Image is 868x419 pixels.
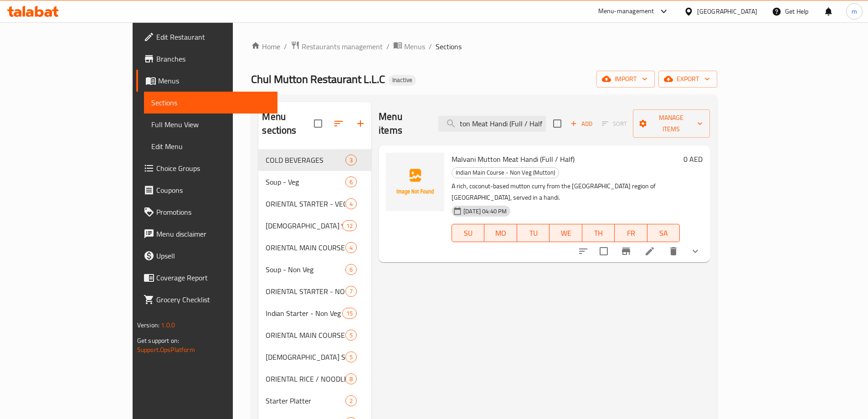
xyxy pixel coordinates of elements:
span: 1.0.0 [161,319,175,331]
button: sort-choices [572,240,594,262]
div: items [342,308,357,319]
div: items [345,352,357,362]
div: items [345,286,357,297]
span: Manage items [640,112,703,135]
div: items [345,242,357,253]
span: Edit Restaurant [156,31,270,42]
div: items [345,155,357,166]
div: Indian Starter - Non Veg (Chicken)15 [258,302,371,324]
span: ORIENTAL STARTER - VEG [266,198,345,209]
div: ORIENTAL MAIN COURSE - NON VEG [266,330,345,341]
span: Coupons [156,185,270,196]
button: import [596,71,655,88]
span: Select to update [594,242,613,261]
span: COLD BEVERAGES [266,155,345,166]
span: ORIENTAL MAIN COURSE - VEG [266,242,345,253]
span: m [852,6,857,16]
span: [DEMOGRAPHIC_DATA] Starter - Veg [266,220,342,231]
span: Full Menu View [151,119,270,130]
button: WE [550,224,582,242]
a: Upsell [136,245,277,267]
h2: Menu items [379,110,427,137]
input: search [438,116,546,132]
a: Edit Restaurant [136,26,277,48]
span: Add item [567,117,596,131]
span: export [666,73,710,85]
span: MO [488,227,513,240]
a: Promotions [136,201,277,223]
div: [DEMOGRAPHIC_DATA] Starter - Veg12 [258,215,371,237]
span: 5 [346,353,356,362]
div: items [345,330,357,341]
span: 6 [346,265,356,274]
a: Menu disclaimer [136,223,277,245]
button: SU [452,224,484,242]
div: ORIENTAL STARTER - NON VEG [266,286,345,297]
span: Upsell [156,250,270,261]
span: Choice Groups [156,163,270,174]
span: Chul Mutton Restaurant L.L.C [251,69,385,89]
div: ORIENTAL STARTER - NON VEG7 [258,280,371,302]
span: import [604,73,647,85]
a: Edit menu item [644,246,655,257]
span: TU [521,227,546,240]
button: MO [484,224,517,242]
span: 12 [343,222,356,230]
h2: Menu sections [262,110,314,137]
span: Menu disclaimer [156,228,270,239]
span: Edit Menu [151,141,270,152]
p: A rich, coconut-based mutton curry from the [GEOGRAPHIC_DATA] region of [GEOGRAPHIC_DATA], served... [452,181,680,203]
button: delete [663,240,684,262]
a: Edit Menu [144,135,277,157]
a: Branches [136,48,277,70]
div: [DEMOGRAPHIC_DATA] Starter - Non Veg (Mutton)5 [258,346,371,368]
div: ORIENTAL STARTER - VEG4 [258,193,371,215]
span: 4 [346,200,356,208]
span: Restaurants management [302,41,383,52]
button: FR [615,224,647,242]
button: Manage items [633,109,710,138]
div: Indian Main Course - Non Veg (Mutton) [452,167,559,178]
span: Soup - Veg [266,176,345,187]
span: Menus [404,41,425,52]
span: SU [456,227,481,240]
svg: Show Choices [690,246,701,257]
div: Soup - Non Veg [266,264,345,275]
span: Branches [156,53,270,64]
a: Choice Groups [136,157,277,179]
span: ORIENTAL RICE / NOODLES [266,373,345,384]
a: Full Menu View [144,114,277,135]
img: Malvani Mutton Meat Handi (Full / Half) [386,153,444,211]
span: SA [651,227,676,240]
span: Add [569,119,594,129]
span: 5 [346,331,356,340]
span: Indian Starter - Non Veg (Chicken) [266,308,342,319]
button: Add section [349,113,371,134]
a: Menus [393,41,425,52]
button: TH [582,224,615,242]
li: / [284,41,287,52]
span: 8 [346,375,356,383]
span: 15 [343,309,356,318]
span: Starter Platter [266,395,345,406]
span: WE [553,227,578,240]
button: TU [517,224,550,242]
div: [GEOGRAPHIC_DATA] [697,6,757,16]
div: Menu-management [598,6,654,17]
span: Inactive [389,76,416,84]
div: ORIENTAL RICE / NOODLES8 [258,368,371,390]
div: ORIENTAL MAIN COURSE - NON VEG5 [258,324,371,346]
span: 6 [346,178,356,186]
span: Grocery Checklist [156,294,270,305]
button: Add [567,117,596,131]
span: Select section first [596,117,633,131]
a: Coupons [136,179,277,201]
span: Indian Main Course - Non Veg (Mutton) [452,167,559,178]
li: / [429,41,432,52]
a: Sections [144,92,277,114]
